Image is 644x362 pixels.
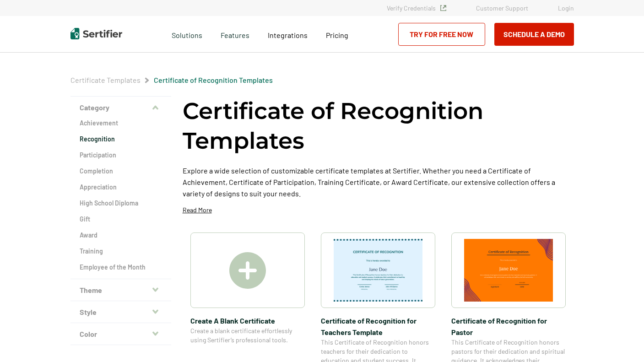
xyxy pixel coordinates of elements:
a: Recognition [80,135,162,144]
a: Appreciation [80,183,162,192]
span: Certificate of Recognition Templates [154,76,273,85]
p: Read More [183,205,212,215]
a: Try for Free Now [398,23,485,46]
a: Customer Support [476,4,528,12]
button: Category [70,97,171,119]
span: Certificate of Recognition for Pastor [451,315,566,338]
img: Verified [440,5,446,11]
span: Integrations [268,31,308,39]
span: Solutions [172,28,202,40]
a: High School Diploma [80,199,162,208]
a: Login [558,4,574,12]
span: Pricing [326,31,348,39]
span: Create A Blank Certificate [190,315,305,326]
span: Certificate Templates [70,76,141,85]
a: Award [80,231,162,240]
button: Theme [70,279,171,301]
div: Breadcrumb [70,76,273,85]
a: Integrations [268,28,308,40]
a: Certificate of Recognition Templates [154,76,273,84]
a: Training [80,247,162,256]
img: Certificate of Recognition for Pastor [464,239,553,302]
a: Verify Credentials [387,4,446,12]
img: Create A Blank Certificate [229,252,266,289]
a: Completion [80,167,162,176]
a: Achievement [80,119,162,128]
a: Pricing [326,28,348,40]
button: Style [70,301,171,323]
button: Color [70,323,171,345]
a: Employee of the Month [80,263,162,272]
span: Features [221,28,249,40]
h1: Certificate of Recognition Templates [183,96,574,156]
span: Create a blank certificate effortlessly using Sertifier’s professional tools. [190,326,305,345]
span: Certificate of Recognition for Teachers Template [321,315,435,338]
a: Certificate Templates [70,76,141,84]
a: Participation [80,151,162,160]
img: Sertifier | Digital Credentialing Platform [70,28,122,39]
div: Category [70,119,171,279]
p: Explore a wide selection of customizable certificate templates at Sertifier. Whether you need a C... [183,165,574,199]
img: Certificate of Recognition for Teachers Template [334,239,422,302]
a: Gift [80,215,162,224]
